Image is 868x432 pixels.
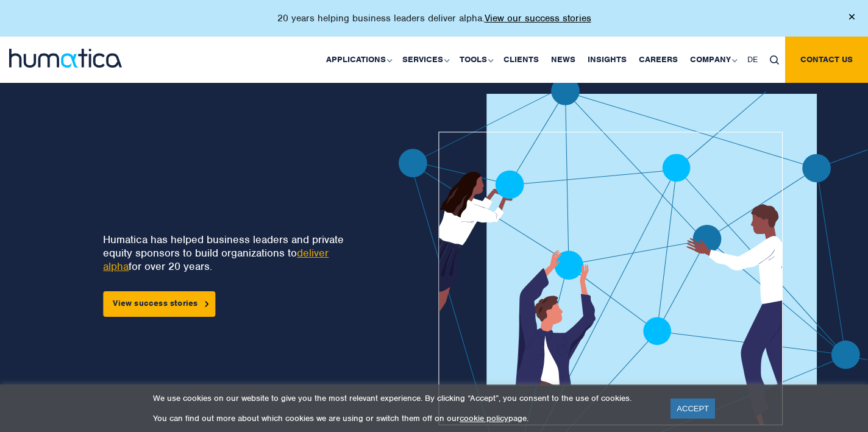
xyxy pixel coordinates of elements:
[770,55,779,65] img: search_icon
[785,37,868,83] a: Contact us
[741,37,764,83] a: DE
[582,37,633,83] a: Insights
[103,291,215,317] a: View success stories
[485,12,591,24] a: View our success stories
[671,398,715,419] a: ACCEPT
[320,37,396,83] a: Applications
[205,301,208,306] img: arrowicon
[277,12,591,24] p: 20 years helping business leaders deliver alpha.
[153,393,655,403] p: We use cookies on our website to give you the most relevant experience. By clicking “Accept”, you...
[497,37,545,83] a: Clients
[9,49,122,68] img: logo
[633,37,684,83] a: Careers
[460,413,508,423] a: cookie policy
[684,37,741,83] a: Company
[545,37,582,83] a: News
[103,233,357,273] p: Humatica has helped business leaders and private equity sponsors to build organizations to for ov...
[153,413,655,423] p: You can find out more about which cookies we are using or switch them off on our page.
[103,246,329,273] a: deliver alpha
[396,37,454,83] a: Services
[454,37,497,83] a: Tools
[747,54,758,65] span: DE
